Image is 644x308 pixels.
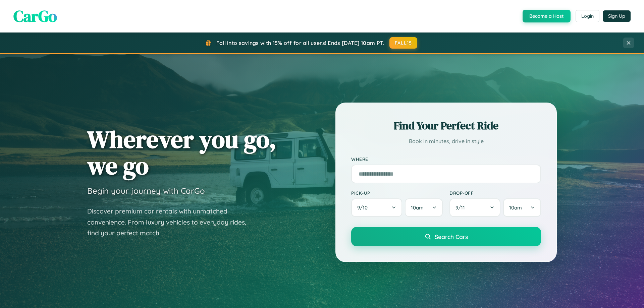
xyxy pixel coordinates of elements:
[603,10,631,22] button: Sign Up
[389,37,418,49] button: FALL15
[351,198,402,217] button: 9/10
[449,198,500,217] button: 9/11
[411,204,424,211] span: 10am
[523,10,571,22] button: Become a Host
[449,190,541,196] label: Drop-off
[455,204,468,211] span: 9 / 11
[357,204,371,211] span: 9 / 10
[351,156,541,162] label: Where
[351,227,541,246] button: Search Cars
[87,206,255,239] p: Discover premium car rentals with unmatched convenience. From luxury vehicles to everyday rides, ...
[576,10,599,22] button: Login
[405,198,443,217] button: 10am
[13,5,57,27] span: CarGo
[87,186,205,196] h3: Begin your journey with CarGo
[435,233,468,240] span: Search Cars
[503,198,541,217] button: 10am
[87,126,276,179] h1: Wherever you go, we go
[509,204,522,211] span: 10am
[351,136,541,146] p: Book in minutes, drive in style
[351,190,443,196] label: Pick-up
[351,118,541,133] h2: Find Your Perfect Ride
[216,40,384,46] span: Fall into savings with 15% off for all users! Ends [DATE] 10am PT.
